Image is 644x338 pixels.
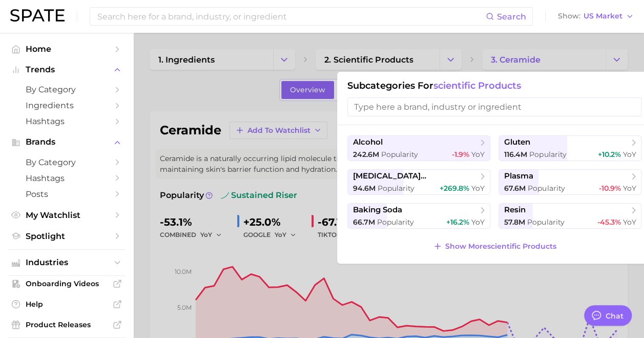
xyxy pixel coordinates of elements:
span: by Category [26,157,108,167]
span: 242.6m [353,150,379,159]
span: Industries [26,258,108,267]
span: Ingredients [26,101,108,110]
span: Posts [26,189,108,199]
span: My Watchlist [26,210,108,220]
span: 94.6m [353,184,376,193]
a: Ingredients [8,97,125,113]
button: Brands [8,134,125,150]
button: Industries [8,255,125,270]
button: gluten116.4m Popularity+10.2% YoY [498,135,641,161]
button: Show Morescientific products [430,239,559,253]
span: YoY [622,217,636,227]
span: Show More scientific products [445,242,556,251]
button: alcohol242.6m Popularity-1.9% YoY [347,135,490,161]
span: +269.8% [440,184,469,193]
span: Help [26,300,108,309]
span: baking soda [353,205,402,215]
h1: Subcategories for [347,80,641,91]
button: resin57.8m Popularity-45.3% YoY [498,203,641,229]
button: plasma67.6m Popularity-10.9% YoY [498,169,641,195]
span: Onboarding Videos [26,279,108,288]
a: Posts [8,186,125,202]
a: Help [8,296,125,312]
span: YoY [622,184,636,193]
span: -1.9% [452,150,469,159]
span: Home [26,44,108,54]
span: gluten [504,137,530,147]
a: Hashtags [8,170,125,186]
img: SPATE [10,9,65,22]
a: by Category [8,154,125,170]
span: plasma [504,171,533,181]
span: Show [558,13,580,19]
span: YoY [471,184,485,193]
span: +16.2% [446,217,469,227]
span: -45.3% [597,217,620,227]
a: by Category [8,82,125,97]
span: YoY [471,150,485,159]
a: Hashtags [8,113,125,129]
span: Hashtags [26,116,108,126]
a: Spotlight [8,228,125,244]
span: YoY [622,150,636,159]
span: 66.7m [353,217,375,227]
span: YoY [471,217,485,227]
span: Popularity [381,150,418,159]
span: Popularity [378,184,414,193]
span: Popularity [529,150,566,159]
span: Popularity [377,217,414,227]
input: Type here a brand, industry or ingredient [347,97,641,116]
span: -10.9% [598,184,620,193]
span: by Category [26,85,108,94]
span: Popularity [528,184,565,193]
span: Trends [26,65,108,74]
button: Trends [8,62,125,77]
span: 67.6m [504,184,526,193]
span: Brands [26,137,108,147]
span: scientific products [433,80,521,91]
span: [MEDICAL_DATA] [MEDICAL_DATA] dinucleotide (nad) [353,171,477,181]
span: 116.4m [504,150,527,159]
span: Popularity [527,217,564,227]
button: [MEDICAL_DATA] [MEDICAL_DATA] dinucleotide (nad)94.6m Popularity+269.8% YoY [347,169,490,195]
button: baking soda66.7m Popularity+16.2% YoY [347,203,490,229]
a: My Watchlist [8,207,125,223]
input: Search here for a brand, industry, or ingredient [96,8,486,25]
span: Hashtags [26,173,108,183]
span: Spotlight [26,231,108,241]
span: US Market [584,13,622,19]
span: Search [497,12,526,22]
span: alcohol [353,137,383,147]
span: Product Releases [26,320,108,329]
a: Product Releases [8,317,125,332]
button: ShowUS Market [555,10,636,23]
span: 57.8m [504,217,525,227]
span: resin [504,205,526,215]
a: Onboarding Videos [8,276,125,291]
a: Home [8,41,125,57]
span: +10.2% [597,150,620,159]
